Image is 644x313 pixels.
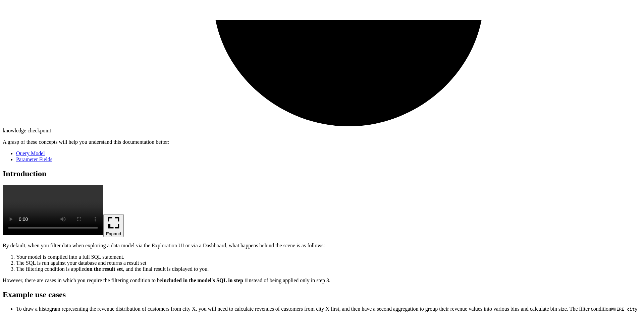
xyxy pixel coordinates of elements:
[16,156,52,162] a: Parameter Fields
[3,185,103,235] video: Your browser does not support embedding video, but you can .
[16,260,641,266] li: The SQL is run against your database and returns a result set
[3,243,641,249] p: By default, when you filter data when exploring a data model via the Exploration UI or via a Dash...
[3,169,641,178] h2: Introduction
[16,150,45,156] a: Query Model
[16,266,641,272] li: The filtering condition is applied , and the final result is displayed to you.
[103,214,124,237] button: Expand video
[3,139,641,145] p: A grasp of these concepts will help you understand this documentation better:
[16,254,641,260] li: Your model is compiled into a full SQL statement.
[3,290,641,299] h2: Example use cases
[3,277,641,284] p: However, there are cases in which you require the filtering condition to be instead of being appl...
[87,266,123,272] strong: on the result set
[162,277,247,283] strong: included in the model's SQL in step 1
